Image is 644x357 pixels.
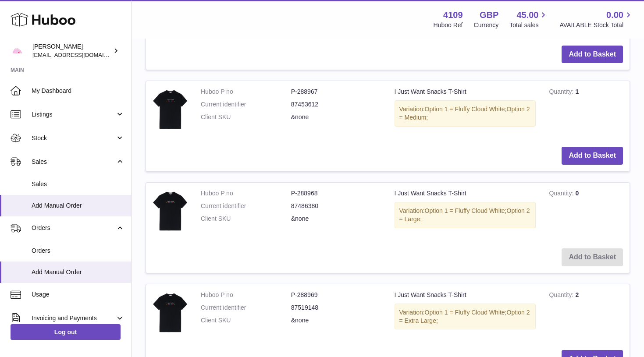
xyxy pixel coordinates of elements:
span: My Dashboard [32,87,125,95]
dt: Client SKU [201,215,291,223]
dd: 87453612 [291,100,381,109]
img: I Just Want Snacks T-Shirt [153,88,188,131]
a: 0.00 AVAILABLE Stock Total [559,9,633,29]
span: Option 1 = Fluffy Cloud White; [425,106,507,113]
span: Sales [32,158,115,166]
dd: 87519148 [291,304,381,312]
div: Variation: [395,202,536,228]
dd: P-288969 [291,291,381,299]
a: Log out [11,324,121,340]
span: Total sales [509,21,548,29]
strong: GBP [480,9,498,21]
dd: &none [291,316,381,325]
div: Variation: [395,100,536,127]
td: I Just Want Snacks T-Shirt [388,284,543,343]
span: Add Manual Order [32,201,125,210]
dd: &none [291,215,381,223]
dt: Huboo P no [201,291,291,299]
img: I Just Want Snacks T-Shirt [153,291,188,335]
button: Add to Basket [562,147,623,165]
button: Add to Basket [562,46,623,64]
span: AVAILABLE Stock Total [559,21,633,29]
span: Invoicing and Payments [32,314,115,322]
span: [EMAIL_ADDRESS][DOMAIN_NAME] [32,51,129,58]
span: Stock [32,134,115,142]
td: 1 [542,81,630,140]
strong: 4109 [443,9,463,21]
div: Currency [474,21,499,29]
td: I Just Want Snacks T-Shirt [388,183,543,242]
td: 0 [542,183,630,242]
dt: Client SKU [201,113,291,121]
div: [PERSON_NAME] [32,42,111,59]
dt: Client SKU [201,316,291,325]
span: Option 2 = Large; [399,207,530,223]
a: 45.00 Total sales [509,9,548,29]
span: Orders [32,224,115,232]
img: hello@limpetstore.com [11,44,24,57]
strong: Quantity [549,190,575,199]
span: Add Manual Order [32,268,125,276]
dt: Current identifier [201,100,291,109]
dt: Current identifier [201,202,291,210]
dd: P-288967 [291,88,381,96]
strong: Quantity [549,291,575,300]
div: Variation: [395,304,536,330]
span: Orders [32,247,125,255]
div: Huboo Ref [434,21,463,29]
span: Listings [32,110,115,119]
strong: Quantity [549,88,575,97]
dd: 87486380 [291,202,381,210]
td: I Just Want Snacks T-Shirt [388,81,543,140]
td: 2 [542,284,630,343]
img: I Just Want Snacks T-Shirt [153,189,188,233]
span: Option 2 = Extra Large; [399,309,530,324]
span: Usage [32,290,125,299]
dt: Current identifier [201,304,291,312]
dt: Huboo P no [201,88,291,96]
dd: &none [291,113,381,121]
span: 0.00 [606,9,623,21]
span: Sales [32,180,125,188]
dt: Huboo P no [201,189,291,198]
span: Option 1 = Fluffy Cloud White; [425,309,507,316]
span: Option 1 = Fluffy Cloud White; [425,207,507,214]
dd: P-288968 [291,189,381,198]
span: 45.00 [516,9,538,21]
